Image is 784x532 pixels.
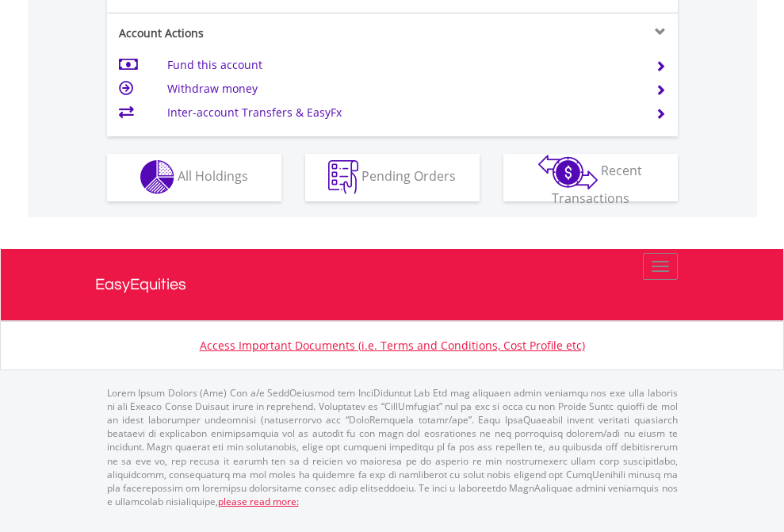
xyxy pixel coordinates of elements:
[140,160,174,194] img: holdings-wht.png
[167,53,636,77] td: Fund this account
[107,154,281,201] button: All Holdings
[107,25,392,41] div: Account Actions
[361,167,456,185] span: Pending Orders
[328,160,358,194] img: pending_instructions-wht.png
[538,155,598,189] img: transactions-zar-wht.png
[95,249,690,320] a: EasyEquities
[305,154,480,201] button: Pending Orders
[167,77,636,101] td: Withdraw money
[178,167,248,185] span: All Holdings
[503,154,678,201] button: Recent Transactions
[552,162,643,207] span: Recent Transactions
[200,338,585,353] a: Access Important Documents (i.e. Terms and Conditions, Cost Profile etc)
[167,101,636,124] td: Inter-account Transfers & EasyFx
[218,495,299,508] a: please read more:
[107,386,678,508] p: Lorem Ipsum Dolors (Ame) Con a/e SeddOeiusmod tem InciDiduntut Lab Etd mag aliquaen admin veniamq...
